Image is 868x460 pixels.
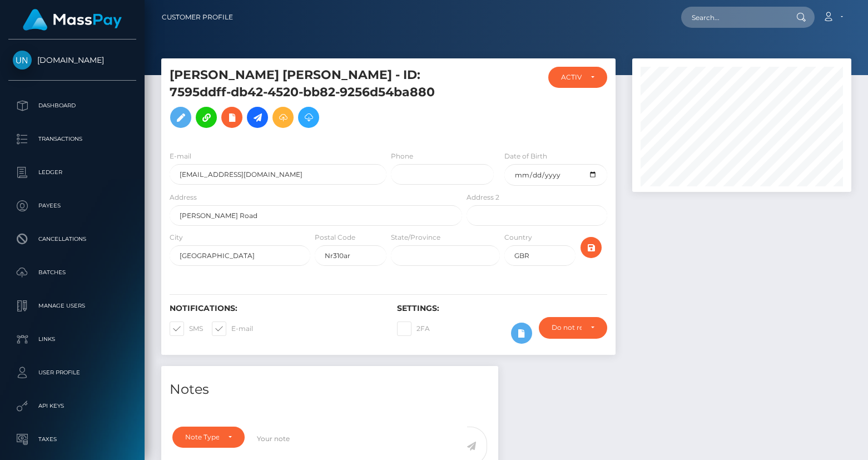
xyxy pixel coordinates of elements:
[8,426,136,453] a: Taxes
[162,6,233,29] a: Customer Profile
[170,380,490,399] h4: Notes
[13,164,132,181] p: Ledger
[8,125,136,153] a: Transactions
[8,92,136,120] a: Dashboard
[8,159,136,186] a: Ledger
[467,192,499,202] label: Address 2
[185,433,219,442] div: Note Type
[8,325,136,353] a: Links
[212,321,253,336] label: E-mail
[391,233,440,243] label: State/Province
[8,192,136,220] a: Payees
[170,67,456,133] h5: [PERSON_NAME] [PERSON_NAME] - ID: 7595ddff-db42-4520-bb82-9256d54ba880
[13,298,132,314] p: Manage Users
[13,398,132,414] p: API Keys
[504,151,547,161] label: Date of Birth
[397,304,608,313] h6: Settings:
[13,364,132,381] p: User Profile
[172,427,245,448] button: Note Type
[170,321,203,336] label: SMS
[8,225,136,253] a: Cancellations
[13,331,132,348] p: Links
[13,197,132,214] p: Payees
[539,317,607,338] button: Do not require
[13,231,132,248] p: Cancellations
[8,292,136,320] a: Manage Users
[504,233,532,243] label: Country
[247,107,268,128] a: Initiate Payout
[391,151,413,161] label: Phone
[13,264,132,281] p: Batches
[13,97,132,114] p: Dashboard
[315,233,355,243] label: Postal Code
[552,323,582,332] div: Do not require
[170,304,380,313] h6: Notifications:
[170,151,191,161] label: E-mail
[23,9,122,31] img: MassPay Logo
[13,51,32,70] img: Unlockt.me
[13,131,132,147] p: Transactions
[8,259,136,286] a: Batches
[170,192,197,202] label: Address
[397,321,430,336] label: 2FA
[13,431,132,448] p: Taxes
[561,73,582,82] div: ACTIVE
[170,233,183,243] label: City
[8,359,136,387] a: User Profile
[8,55,136,65] span: [DOMAIN_NAME]
[548,67,607,88] button: ACTIVE
[8,392,136,420] a: API Keys
[681,7,786,28] input: Search...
